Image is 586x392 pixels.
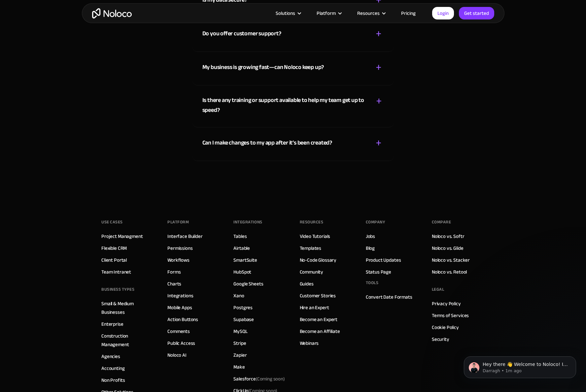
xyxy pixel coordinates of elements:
[167,244,192,252] a: Permissions
[167,315,198,324] a: Action Buttons
[300,303,329,312] a: Hire an Expert
[233,256,257,264] a: SmartSuite
[101,244,127,252] a: Flexible CRM
[233,327,247,336] a: MySQL
[267,9,308,17] div: Solutions
[393,9,424,17] a: Pricing
[300,232,330,241] a: Video Tutorials
[202,62,324,72] div: My business is growing fast—can Noloco keep up?
[167,339,195,347] a: Public Access
[256,374,285,383] span: (Coming soon)
[300,279,314,288] a: Guides
[432,323,459,332] a: Cookie Policy
[366,256,401,264] a: Product Updates
[357,9,380,17] div: Resources
[202,95,366,115] div: Is there any training or support available to help my team get up to speed?
[101,256,127,264] a: Client Portal
[202,29,281,39] div: Do you offer customer support?
[376,95,382,107] div: +
[366,268,391,276] a: Status Page
[233,244,250,252] a: Airtable
[101,352,120,361] a: Agencies
[167,232,202,241] a: Interface Builder
[101,332,154,349] a: Construction Management
[101,376,125,384] a: Non Profits
[101,232,143,241] a: Project Managment
[233,291,244,300] a: Xano
[376,28,382,40] div: +
[432,311,469,320] a: Terms of Services
[167,351,187,359] a: Noloco AI
[300,315,338,324] a: Become an Expert
[432,284,444,294] div: Legal
[432,335,449,343] a: Security
[92,8,132,18] a: home
[300,217,324,227] div: Resources
[101,299,154,316] a: Small & Medium Businesses
[233,303,253,312] a: Postgres
[276,9,295,17] div: Solutions
[167,279,181,288] a: Charts
[202,138,332,148] div: Can I make changes to my app after it’s been created?
[432,299,461,308] a: Privacy Policy
[167,303,192,312] a: Mobile Apps
[432,7,454,19] a: Login
[167,327,190,336] a: Comments
[101,268,131,276] a: Team Intranet
[432,256,470,264] a: Noloco vs. Stacker
[233,217,262,227] div: INTEGRATIONS
[233,351,247,359] a: Zapier
[459,7,494,19] a: Get started
[300,327,340,336] a: Become an Affiliate
[366,217,385,227] div: Company
[233,339,246,347] a: Stripe
[300,291,336,300] a: Customer Stories
[300,268,324,276] a: Community
[317,9,336,17] div: Platform
[349,9,393,17] div: Resources
[366,232,375,241] a: Jobs
[300,339,319,347] a: Webinars
[167,291,193,300] a: Integrations
[366,293,412,301] a: Convert Date Formats
[233,315,254,324] a: Supabase
[233,363,245,371] a: Make
[101,320,123,328] a: Enterprise
[376,137,382,149] div: +
[366,278,379,288] div: Tools
[101,284,134,294] div: BUSINESS TYPES
[308,9,349,17] div: Platform
[101,217,123,227] div: Use Cases
[300,244,322,252] a: Templates
[432,268,467,276] a: Noloco vs. Retool
[233,279,263,288] a: Google Sheets
[454,343,586,389] iframe: Intercom notifications message
[167,268,181,276] a: Forms
[233,232,247,241] a: Tables
[233,268,251,276] a: HubSpot
[167,256,190,264] a: Workflows
[300,256,337,264] a: No-Code Glossary
[366,244,375,252] a: Blog
[233,375,285,383] div: Salesforce
[167,217,189,227] div: Platform
[432,244,464,252] a: Noloco vs. Glide
[432,232,465,241] a: Noloco vs. Softr
[101,364,125,373] a: Accounting
[432,217,451,227] div: Compare
[376,62,382,73] div: +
